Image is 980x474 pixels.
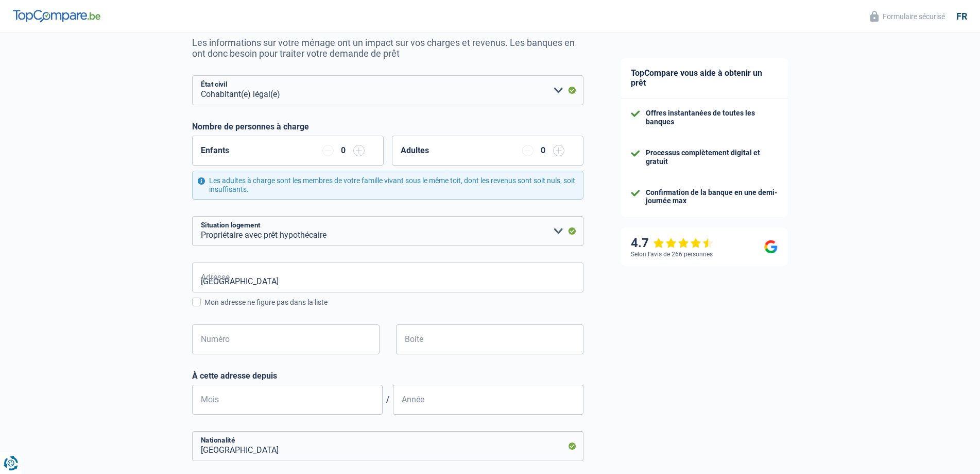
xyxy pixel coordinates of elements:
[3,376,3,377] img: Advertisement
[646,188,778,206] div: Confirmation de la banque en une demi-journée max
[339,146,348,155] div: 0
[192,385,383,415] input: MM
[383,395,393,404] span: /
[192,171,583,200] div: Les adultes à charge sont les membres de votre famille vivant sous le même toit, dont les revenus...
[864,8,951,25] button: Formulaire sécurisé
[631,236,714,251] div: 4.7
[956,11,967,22] div: fr
[631,251,713,258] div: Selon l’avis de 266 personnes
[539,146,548,155] div: 0
[204,297,583,308] div: Mon adresse ne figure pas dans la liste
[646,109,778,126] div: Offres instantanées de toutes les banques
[192,431,583,461] input: Belgique
[13,10,100,22] img: TopCompare Logo
[192,371,583,381] label: À cette adresse depuis
[201,146,229,155] label: Enfants
[192,263,583,292] input: Sélectionnez votre adresse dans la barre de recherche
[192,122,309,132] label: Nombre de personnes à charge
[621,58,788,99] div: TopCompare vous aide à obtenir un prêt
[393,385,583,415] input: AAAA
[646,149,778,166] div: Processus complètement digital et gratuit
[401,146,429,155] label: Adultes
[192,37,583,59] p: Les informations sur votre ménage ont un impact sur vos charges et revenus. Les banques en ont do...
